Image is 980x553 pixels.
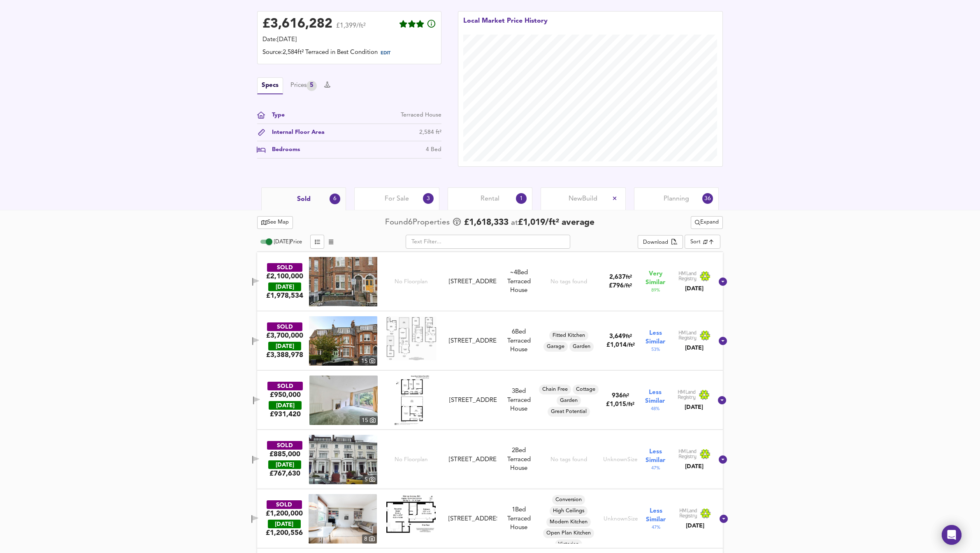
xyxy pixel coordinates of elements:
img: property thumbnail [309,316,377,366]
span: Great Potential [548,408,590,415]
div: 3 Bed Terraced House [500,387,537,413]
span: Modern Kitchen [546,518,591,526]
span: 89 % [651,287,660,294]
span: Less Similar [645,388,665,406]
div: No tags found [550,456,587,464]
div: Source: 2,584ft² Terraced in Best Condition [262,48,436,59]
div: split button [638,235,683,249]
svg: Show Details [717,395,727,405]
div: Great Potential [548,407,590,417]
div: [DATE] [678,344,711,352]
div: Conversion [552,495,585,505]
div: High Ceilings [550,506,588,516]
input: Text Filter... [406,235,570,249]
div: split button [691,216,723,229]
div: SOLD [267,382,303,390]
span: £ 1,200,556 [266,528,303,537]
div: 36 [702,193,713,204]
span: 936 [612,393,623,399]
div: SOLD£3,700,000 [DATE]£3,388,978property thumbnail 15 Floorplan[STREET_ADDRESS]6Bed Terraced House... [257,311,723,371]
div: Sort [685,235,720,249]
span: £ 767,630 [269,469,300,478]
a: property thumbnail 8 [309,494,377,544]
div: We've estimated the total number of bedrooms from EPC data (8 heated rooms) [500,268,537,277]
svg: Show Details [719,514,729,524]
img: Land Registry [678,449,711,460]
span: Garden [569,343,594,350]
div: [DATE] [678,285,711,293]
div: [DATE] [268,282,301,291]
div: £3,700,000 [266,331,303,340]
span: £ 1,978,534 [266,291,303,300]
a: property thumbnail 5 [309,435,377,484]
span: Very Similar [646,270,665,287]
span: 2,637 [609,274,626,280]
span: £ 1,014 [606,342,635,348]
span: / ft² [627,343,635,348]
span: ft² [626,275,632,280]
img: Floorplan [387,316,436,360]
div: £885,000 [269,450,300,459]
div: Garden [557,396,581,406]
button: Download [638,235,683,249]
div: [DATE] [268,342,301,350]
div: Chain Free [539,385,571,394]
span: Less Similar [646,448,665,465]
div: Open Plan Kitchen [543,528,594,538]
div: Unknown Size [604,515,638,523]
div: [DATE] [678,462,711,471]
div: [DATE] [678,403,710,411]
span: £ 931,420 [270,410,301,419]
span: £ 796 [609,283,632,289]
div: Fitted Kitchen [549,331,588,341]
span: New Build [569,194,597,203]
span: 3,649 [609,334,626,340]
div: Open Intercom Messenger [942,525,961,545]
span: Conversion [552,496,585,504]
span: Garden [557,397,581,404]
div: Garage [543,342,568,352]
div: [DATE] [268,520,301,528]
span: 47 % [652,524,660,531]
span: ft² [623,393,629,399]
span: £ 1,015 [606,401,634,408]
div: £ 3,616,282 [262,18,332,30]
div: 15 [360,416,378,425]
div: SOLD [267,263,302,272]
div: 3 [423,193,434,204]
div: Bedrooms [265,145,300,154]
span: Planning [664,194,689,203]
img: Land Registry [678,271,711,282]
div: Garden [569,342,594,352]
div: 2 Bed Terraced House [500,446,537,473]
div: 2,584 ft² [419,128,441,137]
div: Date: [DATE] [262,35,436,44]
div: £2,100,000 [266,272,303,281]
span: ft² [626,334,632,339]
div: Modern Kitchen [546,517,591,527]
a: property thumbnail 15 [309,376,378,425]
span: / ft² [624,283,632,289]
div: SOLD [267,441,302,450]
div: [STREET_ADDRESS] [449,278,497,286]
div: 1 Bed Terraced House [500,506,537,532]
span: £ 3,388,978 [266,350,303,359]
span: 47 % [651,465,660,471]
span: Victorian [555,541,582,548]
span: Sold [297,195,311,204]
div: Terraced House [500,268,537,295]
span: £1,399/ft² [336,23,366,35]
button: Specs [257,77,283,94]
div: 15 [359,357,377,366]
span: Garage [543,343,568,350]
div: 8 [362,534,377,544]
div: Internal Floor Area [265,128,325,137]
div: Prices [290,81,317,91]
div: [DATE] [679,522,711,530]
div: Sort [690,238,701,246]
div: SOLD£2,100,000 [DATE]£1,978,534No Floorplan[STREET_ADDRESS]~4Bed Terraced HouseNo tags found2,637... [257,252,723,311]
div: 6 Bed Terraced House [500,328,537,354]
button: See Map [257,216,293,229]
div: [STREET_ADDRESS] [449,337,497,345]
div: 5 [362,475,377,484]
